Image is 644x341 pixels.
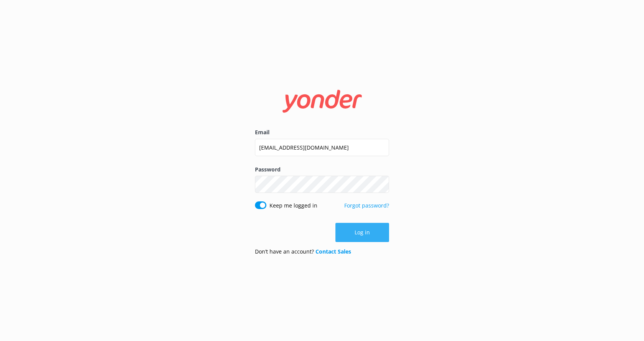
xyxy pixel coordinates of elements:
a: Contact Sales [315,248,351,255]
input: user@emailaddress.com [255,139,389,156]
button: Log in [335,223,389,242]
p: Don’t have an account? [255,247,351,256]
label: Keep me logged in [269,201,317,210]
label: Password [255,165,389,174]
a: Forgot password? [344,202,389,209]
button: Show password [374,177,389,192]
label: Email [255,128,389,137]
